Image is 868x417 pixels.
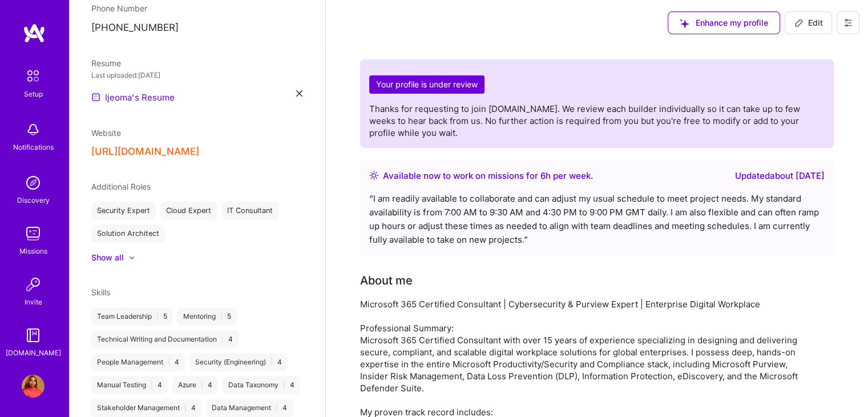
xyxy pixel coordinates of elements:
span: Enhance my profile [680,17,768,29]
img: Availability [369,171,378,180]
a: Ijeoma's Resume [91,90,175,104]
img: discovery [22,171,45,194]
div: Azure 4 [172,376,218,394]
img: logo [23,23,46,43]
span: | [151,380,153,390]
div: Solution Architect [91,224,165,243]
div: Available now to work on missions for h per week . [383,169,594,183]
img: User Avatar [22,375,45,398]
span: Edit [794,17,823,29]
button: Enhance my profile [668,11,780,34]
div: Stakeholder Management 4 [91,399,201,417]
div: IT Consultant [221,202,278,220]
span: 6 [540,170,546,181]
img: teamwork [22,222,45,245]
div: Invite [25,296,42,308]
div: [DOMAIN_NAME] [6,347,61,359]
div: Cloud Expert [160,202,217,220]
span: Thanks for requesting to join [DOMAIN_NAME]. We review each builder individually so it can take u... [369,103,800,138]
div: Security (Engineering) 4 [189,353,288,371]
span: | [184,403,187,412]
div: “ I am readily available to collaborate and can adjust my usual schedule to meet project needs. M... [369,192,825,247]
img: Invite [22,273,45,296]
p: [PHONE_NUMBER] [91,21,302,35]
div: Technical Writing and Documentation 4 [91,330,239,348]
div: Last uploaded: [DATE] [91,69,302,81]
img: guide book [22,324,45,347]
div: Updated about [DATE] [735,169,825,183]
i: icon SuggestedTeams [680,19,689,28]
div: Team Leadership 5 [91,307,173,326]
span: Resume [91,58,121,68]
img: setup [21,64,45,88]
span: | [276,403,278,412]
span: | [283,380,285,390]
span: Phone Number [91,3,147,13]
span: | [220,312,223,321]
a: User Avatar [19,375,47,398]
div: Manual Testing 4 [91,376,168,394]
i: icon Close [296,90,302,97]
span: Website [91,128,121,138]
span: | [201,380,203,390]
img: bell [22,118,45,141]
div: Data Taxonomy 4 [223,376,300,394]
h2: Your profile is under review [369,75,485,94]
button: Edit [785,11,832,34]
span: | [168,358,170,367]
span: | [156,312,159,321]
span: | [271,358,273,367]
div: Setup [24,88,43,100]
div: Notifications [13,141,54,153]
div: Mentoring 5 [177,307,237,326]
img: Resume [91,93,100,102]
div: Data Management 4 [206,399,293,417]
div: About me [360,272,413,289]
span: Additional Roles [91,182,151,191]
span: | [221,335,224,344]
div: People Management 4 [91,353,185,371]
div: Security Expert [91,202,156,220]
button: [URL][DOMAIN_NAME] [91,146,199,158]
div: Missions [19,245,47,257]
div: Show all [91,252,124,263]
span: Skills [91,287,110,297]
div: Discovery [17,194,50,206]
